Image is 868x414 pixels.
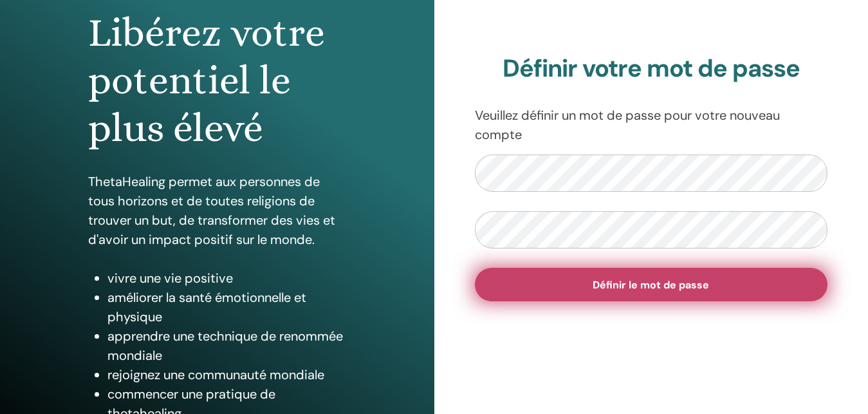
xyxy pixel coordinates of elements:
[475,106,828,144] p: Veuillez définir un mot de passe pour votre nouveau compte
[593,278,709,292] span: Définir le mot de passe
[107,326,346,365] li: apprendre une technique de renommée mondiale
[88,172,346,249] p: ThetaHealing permet aux personnes de tous horizons et de toutes religions de trouver un but, de t...
[107,365,346,384] li: rejoignez une communauté mondiale
[475,54,828,84] h2: Définir votre mot de passe
[475,268,828,301] button: Définir le mot de passe
[88,9,346,153] h1: Libérez votre potentiel le plus élevé
[107,268,346,288] li: vivre une vie positive
[107,288,346,326] li: améliorer la santé émotionnelle et physique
